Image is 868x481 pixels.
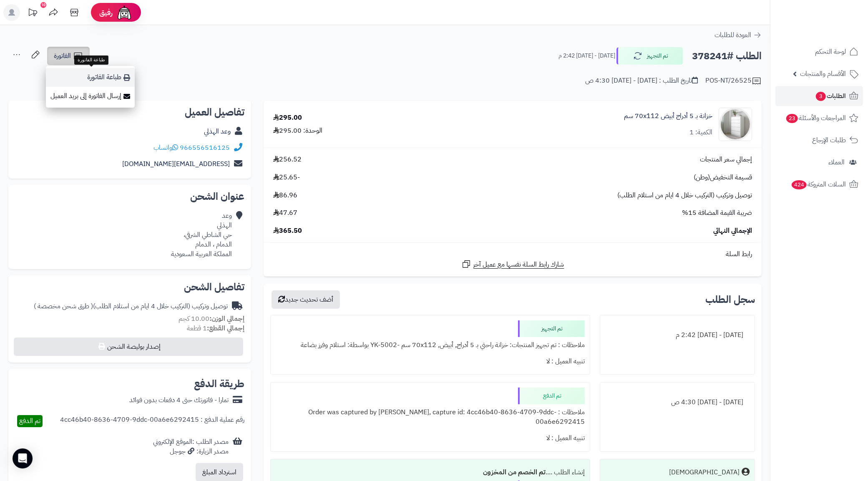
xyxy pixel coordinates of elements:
div: الوحدة: 295.00 [273,126,322,136]
span: شارك رابط السلة نفسها مع عميل آخر [473,260,564,269]
h2: الطلب #378241 [692,48,762,65]
span: العودة للطلبات [715,30,751,40]
a: طلبات الإرجاع [775,130,863,150]
span: الفاتورة [54,51,71,61]
a: العودة للطلبات [715,30,762,40]
a: الفاتورة [47,47,90,65]
div: مصدر الطلب :الموقع الإلكتروني [153,437,229,456]
div: تم التجهيز [518,320,585,337]
a: لوحة التحكم [775,42,863,62]
h2: عنوان الشحن [15,191,244,201]
h3: سجل الطلب [705,295,755,305]
div: توصيل وتركيب (التركيب خلال 4 ايام من استلام الطلب) [34,302,228,311]
small: 10.00 كجم [179,314,244,324]
div: Open Intercom Messenger [13,448,33,468]
a: إرسال الفاتورة إلى بريد العميل [46,87,135,106]
span: قسيمة التخفيض(وطن) [694,173,752,182]
span: توصيل وتركيب (التركيب خلال 4 ايام من استلام الطلب) [617,191,752,200]
span: الإجمالي النهائي [713,226,752,236]
span: السلات المتروكة [791,179,846,190]
span: 3 [816,92,826,101]
button: تم التجهيز [616,47,683,65]
small: [DATE] - [DATE] 2:42 م [559,52,615,60]
span: 47.67 [273,208,297,218]
div: [DATE] - [DATE] 2:42 م [605,327,750,343]
span: رفيق [99,8,113,18]
div: تنبيه العميل : لا [276,430,585,446]
div: تنبيه العميل : لا [276,353,585,370]
span: ( طرق شحن مخصصة ) [34,301,93,311]
button: أضف تحديث جديد [272,290,340,309]
div: ملاحظات : Order was captured by [PERSON_NAME], capture id: 4cc46b40-8636-4709-9ddc-00a6e6292415 [276,404,585,430]
span: 365.50 [273,226,302,236]
span: 23 [786,114,798,123]
a: تحديثات المنصة [22,4,43,23]
img: 1747726680-1724661648237-1702540482953-8486464545656-90x90.jpg [719,108,752,141]
span: المراجعات والأسئلة [785,112,846,124]
a: [EMAIL_ADDRESS][DOMAIN_NAME] [122,159,230,169]
span: 424 [792,180,807,189]
small: 1 قطعة [187,323,244,333]
img: logo-2.png [811,23,860,41]
div: تاريخ الطلب : [DATE] - [DATE] 4:30 ص [585,76,698,86]
a: خزانة بـ 5 أدراج أبيض ‎70x112 سم‏ [624,111,712,121]
a: واتساب [153,143,178,153]
div: تمارا - فاتورتك حتى 4 دفعات بدون فوائد [129,395,229,405]
div: 295.00 [273,113,302,123]
a: شارك رابط السلة نفسها مع عميل آخر [461,259,564,269]
b: تم الخصم من المخزون [483,467,546,477]
div: ملاحظات : تم تجهيز المنتجات: خزانة راحتي بـ 5 أدراج, أبيض, ‎70x112 سم‏ -YK-5002 بواسطة: استلام وف... [276,337,585,353]
span: 86.96 [273,191,297,200]
h2: تفاصيل الشحن [15,282,244,292]
div: [DEMOGRAPHIC_DATA] [669,468,740,477]
div: الكمية: 1 [689,128,712,137]
strong: إجمالي الوزن: [209,314,244,324]
div: رابط السلة [267,249,758,259]
a: الطلبات3 [775,86,863,106]
a: 966556516125 [180,143,230,153]
a: العملاء [775,152,863,172]
span: لوحة التحكم [815,46,846,58]
div: إنشاء الطلب .... [276,464,585,481]
div: مصدر الزيارة: جوجل [153,447,229,456]
div: طباعة الفاتورة [74,55,108,65]
button: إصدار بوليصة الشحن [14,337,243,356]
div: تم الدفع [518,388,585,404]
span: العملاء [828,156,845,168]
span: الطلبات [815,90,846,102]
strong: إجمالي القطع: [207,323,244,333]
div: [DATE] - [DATE] 4:30 ص [605,394,750,410]
a: وعد الهذلي [204,126,231,136]
h2: طريقة الدفع [194,379,244,389]
span: طلبات الإرجاع [812,134,846,146]
h2: تفاصيل العميل [15,107,244,117]
a: السلات المتروكة424 [775,174,863,194]
a: طباعة الفاتورة [46,68,135,87]
a: المراجعات والأسئلة23 [775,108,863,128]
span: 256.52 [273,155,302,164]
span: إجمالي سعر المنتجات [700,155,752,164]
span: تم الدفع [19,416,40,426]
div: 10 [40,2,46,8]
div: رقم عملية الدفع : 4cc46b40-8636-4709-9ddc-00a6e6292415 [60,415,244,427]
div: وعد الهذلي حي الشاطي الشرقي، الدمام ، الدمام المملكة العربية السعودية [171,211,232,259]
span: ضريبة القيمة المضافة 15% [682,208,752,218]
img: ai-face.png [116,4,133,21]
div: POS-NT/26525 [705,76,762,86]
span: الأقسام والمنتجات [800,68,846,80]
span: -25.65 [273,173,300,182]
